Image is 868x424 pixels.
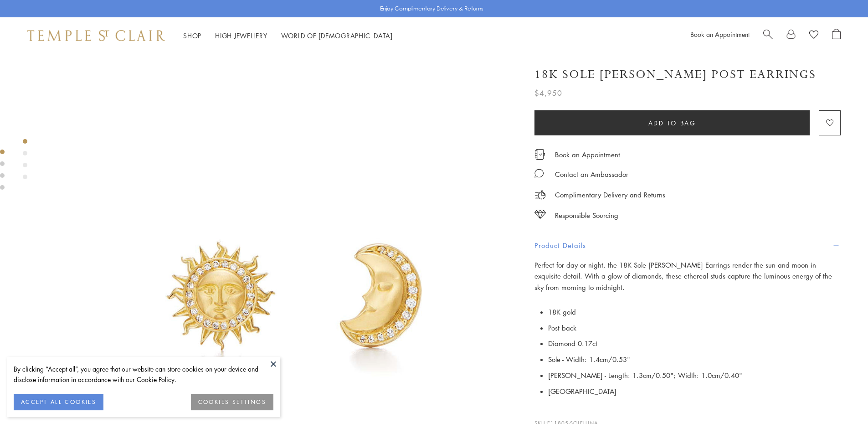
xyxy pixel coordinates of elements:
[555,189,665,201] p: Complimentary Delivery and Returns
[215,31,267,40] a: High JewelleryHigh Jewellery
[555,169,628,180] div: Contact an Ambassador
[548,371,742,380] span: [PERSON_NAME] - Length: 1.3cm/0.50"; Width: 1.0cm/0.40"
[534,210,546,219] img: icon_sourcing.svg
[534,87,562,99] span: $4,950
[822,381,859,415] iframe: Gorgias live chat messenger
[534,169,544,178] img: MessageIcon-01_2.svg
[534,259,841,293] p: Perfect for day or night, the 18K Sole [PERSON_NAME] Earrings render the sun and moon in exquisit...
[534,189,546,201] img: icon_delivery.svg
[23,137,27,186] div: Product gallery navigation
[14,394,103,410] button: ACCEPT ALL COOKIES
[534,149,545,160] img: icon_appointment.svg
[648,118,696,128] span: Add to bag
[14,364,273,385] div: By clicking “Accept all”, you agree that our website can store cookies on your device and disclos...
[832,29,841,42] a: Open Shopping Bag
[763,29,773,42] a: Search
[548,336,841,352] li: Diamond 0.17ct
[183,31,201,40] a: ShopShop
[548,304,841,320] li: 18K gold
[548,352,841,367] li: Sole - Width: 1.4cm/0.53"
[281,31,393,40] a: World of [DEMOGRAPHIC_DATA]World of [DEMOGRAPHIC_DATA]
[191,394,273,410] button: COOKIES SETTINGS
[380,4,483,13] p: Enjoy Complimentary Delivery & Returns
[534,110,810,135] button: Add to bag
[183,30,393,41] nav: Main navigation
[534,67,816,83] h1: 18K Sole [PERSON_NAME] Post Earrings
[27,30,165,41] img: Temple St. Clair
[555,150,620,160] a: Book an Appointment
[555,210,618,221] div: Responsible Sourcing
[809,29,818,42] a: View Wishlist
[534,235,841,256] button: Product Details
[548,383,841,399] li: [GEOGRAPHIC_DATA]
[548,320,841,336] li: Post back
[690,30,750,39] a: Book an Appointment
